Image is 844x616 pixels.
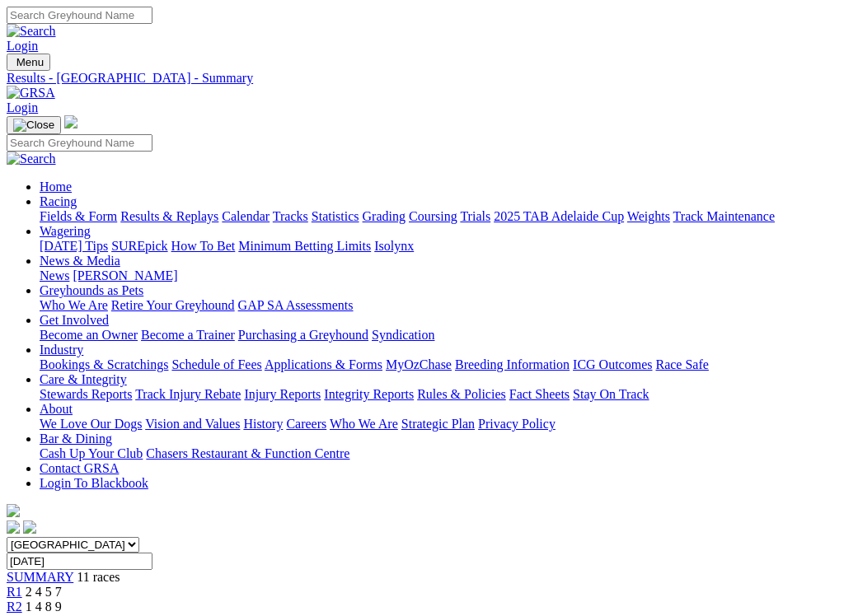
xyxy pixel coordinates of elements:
[40,209,837,224] div: Racing
[363,209,406,223] a: Grading
[40,298,108,312] a: Who We Are
[7,504,20,517] img: logo-grsa-white.png
[417,387,506,401] a: Rules & Policies
[16,56,44,68] span: Menu
[40,209,117,223] a: Fields & Form
[26,585,62,599] span: 2 4 5 7
[7,585,22,599] a: R1
[26,600,62,614] span: 1 4 8 9
[40,372,127,386] a: Care & Integrity
[238,298,354,312] a: GAP SA Assessments
[273,209,308,223] a: Tracks
[40,268,837,283] div: News & Media
[40,194,77,208] a: Racing
[7,570,73,584] a: SUMMARY
[171,357,261,371] a: Schedule of Fees
[7,152,56,166] img: Search
[23,520,36,534] img: twitter.svg
[7,7,152,24] input: Search
[673,209,775,223] a: Track Maintenance
[111,239,167,253] a: SUREpick
[243,417,283,431] a: History
[324,387,414,401] a: Integrity Reports
[40,476,148,490] a: Login To Blackbook
[7,520,20,534] img: facebook.svg
[238,328,368,342] a: Purchasing a Greyhound
[372,328,434,342] a: Syndication
[409,209,457,223] a: Coursing
[401,417,475,431] a: Strategic Plan
[40,387,132,401] a: Stewards Reports
[386,357,452,371] a: MyOzChase
[573,387,649,401] a: Stay On Track
[655,357,708,371] a: Race Safe
[7,71,837,86] a: Results - [GEOGRAPHIC_DATA] - Summary
[238,239,371,253] a: Minimum Betting Limits
[40,224,91,238] a: Wagering
[478,417,556,431] a: Privacy Policy
[509,387,570,401] a: Fact Sheets
[40,402,73,416] a: About
[7,39,38,53] a: Login
[40,357,837,372] div: Industry
[330,417,398,431] a: Who We Are
[40,254,120,268] a: News & Media
[40,239,108,253] a: [DATE] Tips
[40,417,142,431] a: We Love Our Dogs
[40,357,168,371] a: Bookings & Scratchings
[171,239,236,253] a: How To Bet
[77,570,120,584] span: 11 races
[146,446,349,460] a: Chasers Restaurant & Function Centre
[460,209,490,223] a: Trials
[374,239,414,253] a: Isolynx
[40,446,143,460] a: Cash Up Your Club
[7,116,61,134] button: Toggle navigation
[40,298,837,313] div: Greyhounds as Pets
[135,387,241,401] a: Track Injury Rebate
[286,417,326,431] a: Careers
[7,24,56,39] img: Search
[244,387,321,401] a: Injury Reports
[7,600,22,614] a: R2
[40,446,837,461] div: Bar & Dining
[455,357,570,371] a: Breeding Information
[7,86,55,100] img: GRSA
[145,417,240,431] a: Vision and Values
[312,209,359,223] a: Statistics
[40,283,143,297] a: Greyhounds as Pets
[40,417,837,432] div: About
[265,357,382,371] a: Applications & Forms
[7,54,50,71] button: Toggle navigation
[40,313,109,327] a: Get Involved
[13,119,54,132] img: Close
[73,268,177,282] a: [PERSON_NAME]
[111,298,235,312] a: Retire Your Greyhound
[222,209,270,223] a: Calendar
[40,239,837,254] div: Wagering
[40,180,72,194] a: Home
[141,328,235,342] a: Become a Trainer
[64,115,77,128] img: logo-grsa-white.png
[494,209,624,223] a: 2025 TAB Adelaide Cup
[627,209,670,223] a: Weights
[7,134,152,152] input: Search
[7,553,152,570] input: Select date
[40,268,69,282] a: News
[7,100,38,114] a: Login
[40,461,119,475] a: Contact GRSA
[573,357,652,371] a: ICG Outcomes
[40,328,837,343] div: Get Involved
[40,432,112,446] a: Bar & Dining
[40,343,83,357] a: Industry
[120,209,218,223] a: Results & Replays
[40,328,138,342] a: Become an Owner
[40,387,837,402] div: Care & Integrity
